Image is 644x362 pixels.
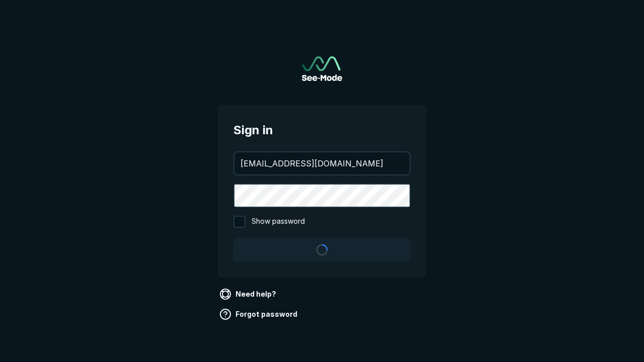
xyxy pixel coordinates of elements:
img: See-Mode Logo [302,56,342,81]
span: Show password [252,216,305,228]
a: Go to sign in [302,56,342,81]
span: Sign in [233,121,411,139]
input: your@email.com [234,152,410,174]
a: Forgot password [217,306,301,322]
a: Need help? [217,286,280,302]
